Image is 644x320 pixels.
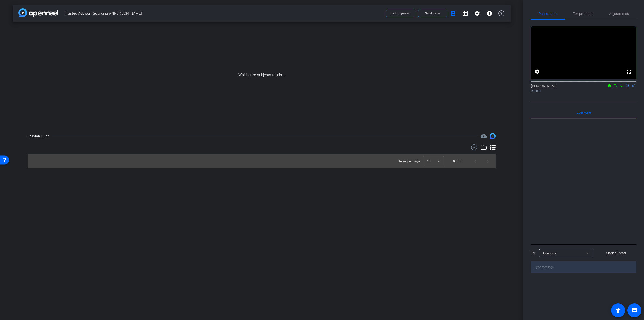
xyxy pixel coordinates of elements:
[539,12,558,15] span: Participants
[450,10,456,16] mat-icon: account_box
[462,10,468,16] mat-icon: grid_on
[531,250,536,256] div: To:
[631,307,637,313] mat-icon: message
[573,12,594,15] span: Teleprompter
[534,69,540,75] mat-icon: settings
[624,83,630,88] mat-icon: flip
[418,10,447,17] button: Send invite
[481,133,487,139] mat-icon: cloud_upload
[615,307,621,313] mat-icon: accessibility
[626,69,632,75] mat-icon: fullscreen
[577,111,591,114] span: Everyone
[481,155,494,167] button: Next page
[65,8,383,18] span: Trusted Advisor Recording w/[PERSON_NAME]
[13,22,511,128] div: Waiting for subjects to join...
[469,155,481,167] button: Previous page
[453,159,461,164] div: 0 of 0
[595,248,637,258] button: Mark all read
[425,11,440,15] span: Send invite
[391,12,411,15] span: Back to project
[481,133,487,139] span: Destinations for your clips
[18,8,58,17] img: app-logo
[543,252,556,255] span: Everyone
[531,83,636,93] div: [PERSON_NAME]
[486,10,492,16] mat-icon: info
[531,89,636,93] div: Director
[386,10,415,17] button: Back to project
[28,134,50,139] div: Session Clips
[398,159,421,164] div: Items per page:
[474,10,480,16] mat-icon: settings
[609,12,629,15] span: Adjustments
[490,133,496,139] img: Session clips
[606,251,626,256] span: Mark all read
